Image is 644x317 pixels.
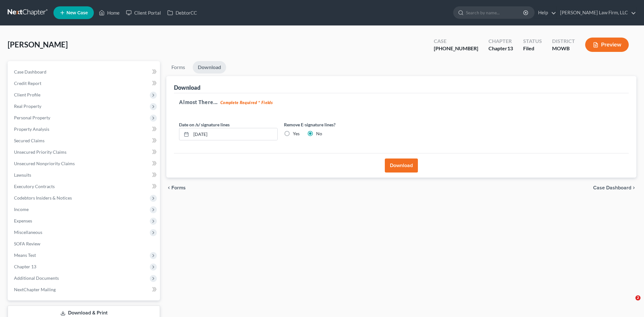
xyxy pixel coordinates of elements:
[14,207,29,212] span: Income
[635,295,641,300] span: 2
[14,115,50,120] span: Personal Property
[9,284,160,295] a: NextChapter Mailing
[488,38,513,45] div: Chapter
[9,181,160,192] a: Executory Contracts
[66,11,88,15] span: New Case
[523,38,542,45] div: Status
[9,78,160,89] a: Credit Report
[14,218,32,223] span: Expenses
[466,7,524,18] input: Search by name...
[179,98,624,106] h5: Almost There...
[14,195,72,201] span: Codebtors Insiders & Notices
[14,92,40,97] span: Client Profile
[14,252,36,258] span: Means Test
[14,138,45,143] span: Secured Claims
[552,38,575,45] div: District
[14,287,56,292] span: NextChapter Mailing
[434,45,478,52] div: [PHONE_NUMBER]
[166,61,190,74] a: Forms
[593,185,631,190] span: Case Dashboard
[9,238,160,250] a: SOFA Review
[96,7,123,18] a: Home
[284,121,383,128] label: Remove E-signature lines?
[14,126,49,132] span: Property Analysis
[535,7,556,18] a: Help
[488,45,513,52] div: Chapter
[557,7,636,18] a: [PERSON_NAME] Law Firm, LLC
[14,69,46,74] span: Case Dashboard
[593,185,636,190] a: Case Dashboard chevron_right
[14,241,40,246] span: SOFA Review
[14,149,66,155] span: Unsecured Priority Claims
[164,7,200,18] a: DebtorCC
[14,229,42,235] span: Miscellaneous
[9,158,160,169] a: Unsecured Nonpriority Claims
[14,103,41,109] span: Real Property
[166,185,171,190] i: chevron_left
[179,121,230,128] label: Date on /s/ signature lines
[14,264,36,269] span: Chapter 13
[14,172,31,178] span: Lawsuits
[523,45,542,52] div: Filed
[123,7,164,18] a: Client Portal
[293,130,300,137] label: Yes
[631,185,636,190] i: chevron_right
[193,61,226,74] a: Download
[9,135,160,146] a: Secured Claims
[14,184,55,189] span: Executory Contracts
[385,158,418,173] button: Download
[552,45,575,52] div: MOWB
[9,66,160,78] a: Case Dashboard
[166,185,194,190] button: chevron_left Forms
[9,146,160,158] a: Unsecured Priority Claims
[507,45,513,51] span: 13
[220,100,273,105] strong: Complete Required * Fields
[434,38,478,45] div: Case
[9,169,160,181] a: Lawsuits
[316,130,322,137] label: No
[14,161,75,166] span: Unsecured Nonpriority Claims
[622,295,638,311] iframe: Intercom live chat
[191,128,277,140] input: MM/DD/YYYY
[174,84,200,91] div: Download
[171,185,186,190] span: Forms
[8,40,68,49] span: [PERSON_NAME]
[585,38,629,52] button: Preview
[9,123,160,135] a: Property Analysis
[14,275,59,281] span: Additional Documents
[14,81,41,86] span: Credit Report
